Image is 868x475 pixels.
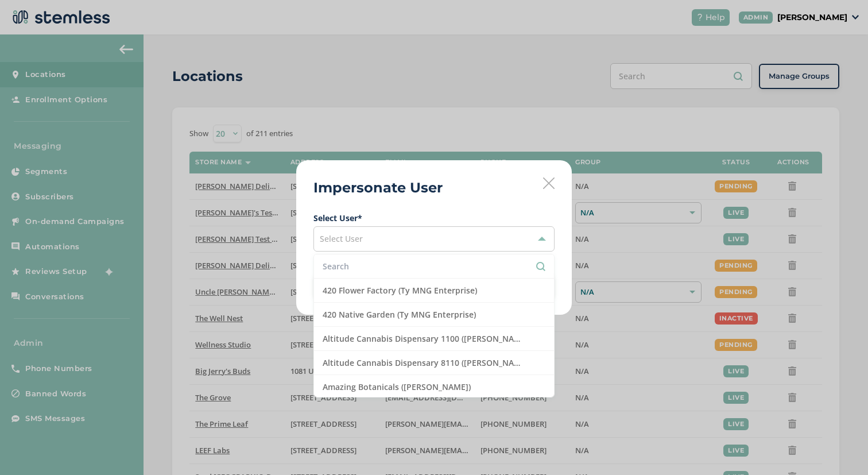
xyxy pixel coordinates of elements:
[314,375,554,399] li: Amazing Botanicals ([PERSON_NAME])
[313,177,443,198] h2: Impersonate User
[314,327,554,351] li: Altitude Cannabis Dispensary 1100 ([PERSON_NAME])
[313,212,555,224] label: Select User
[811,420,868,475] iframe: Chat Widget
[323,260,545,272] input: Search
[314,303,554,327] li: 420 Native Garden (Ty MNG Enterprise)
[314,351,554,375] li: Altitude Cannabis Dispensary 8110 ([PERSON_NAME])
[314,279,554,303] li: 420 Flower Factory (Ty MNG Enterprise)
[320,233,363,244] span: Select User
